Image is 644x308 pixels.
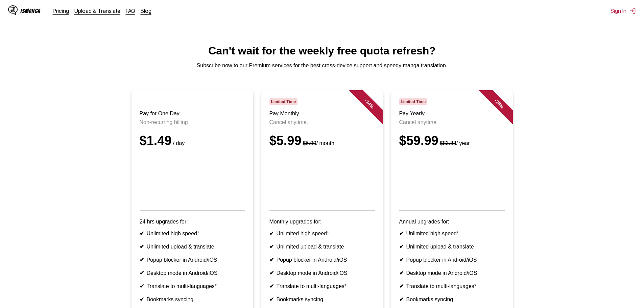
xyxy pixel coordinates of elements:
b: ✔ [269,257,274,263]
small: / month [302,140,334,146]
small: / year [438,140,470,146]
div: IsManga [20,8,41,14]
div: - 14 % [349,84,389,124]
li: Popup blocker in Android/iOS [269,257,375,263]
b: ✔ [269,283,274,289]
img: IsManga Logo [8,5,18,15]
li: Bookmarks syncing [140,296,245,303]
p: Annual upgrades for: [399,219,505,225]
iframe: PayPal [269,156,375,201]
iframe: PayPal [140,156,245,201]
b: ✔ [399,231,404,236]
b: ✔ [140,244,144,250]
li: Bookmarks syncing [269,296,375,303]
li: Translate to multi-languages* [140,283,245,289]
h3: Pay Monthly [269,111,375,117]
li: Bookmarks syncing [399,296,505,303]
li: Desktop mode in Android/iOS [140,270,245,276]
img: Sign out [629,7,636,14]
b: ✔ [140,283,144,289]
li: Translate to multi-languages* [269,283,375,289]
li: Popup blocker in Android/iOS [399,257,505,263]
li: Unlimited upload & translate [140,243,245,250]
div: $1.49 [140,134,245,148]
div: - 28 % [479,84,519,124]
iframe: PayPal [399,156,505,201]
li: Unlimited upload & translate [269,243,375,250]
h3: Pay for One Day [140,111,245,117]
button: Sign In [611,7,636,14]
p: Monthly upgrades for: [269,219,375,225]
span: Limited Time [269,98,297,105]
b: ✔ [269,231,274,236]
b: ✔ [269,244,274,250]
b: ✔ [140,270,144,276]
p: Cancel anytime. [269,119,375,125]
p: Subscribe now to our Premium services for the best cross-device support and speedy manga translat... [5,63,639,69]
li: Unlimited upload & translate [399,243,505,250]
b: ✔ [399,257,404,263]
b: ✔ [399,270,404,276]
h1: Can't wait for the weekly free quota refresh? [5,45,639,57]
h3: Pay Yearly [399,111,505,117]
a: IsManga LogoIsManga [8,5,53,16]
div: $5.99 [269,134,375,148]
li: Unlimited high speed* [399,230,505,237]
b: ✔ [399,283,404,289]
li: Unlimited high speed* [140,230,245,237]
li: Popup blocker in Android/iOS [140,257,245,263]
a: FAQ [126,7,135,14]
p: 24 hrs upgrades for: [140,219,245,225]
b: ✔ [399,297,404,302]
a: Blog [141,7,151,14]
s: $83.88 [440,140,456,146]
b: ✔ [140,231,144,236]
p: Cancel anytime. [399,119,505,125]
b: ✔ [140,297,144,302]
small: / day [172,140,185,146]
a: Pricing [53,7,69,14]
span: Limited Time [399,98,427,105]
div: $59.99 [399,134,505,148]
li: Translate to multi-languages* [399,283,505,289]
b: ✔ [399,244,404,250]
b: ✔ [269,297,274,302]
s: $6.99 [303,140,316,146]
li: Unlimited high speed* [269,230,375,237]
li: Desktop mode in Android/iOS [399,270,505,276]
a: Upload & Translate [74,7,120,14]
p: Non-recurring billing [140,119,245,125]
li: Desktop mode in Android/iOS [269,270,375,276]
b: ✔ [140,257,144,263]
b: ✔ [269,270,274,276]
